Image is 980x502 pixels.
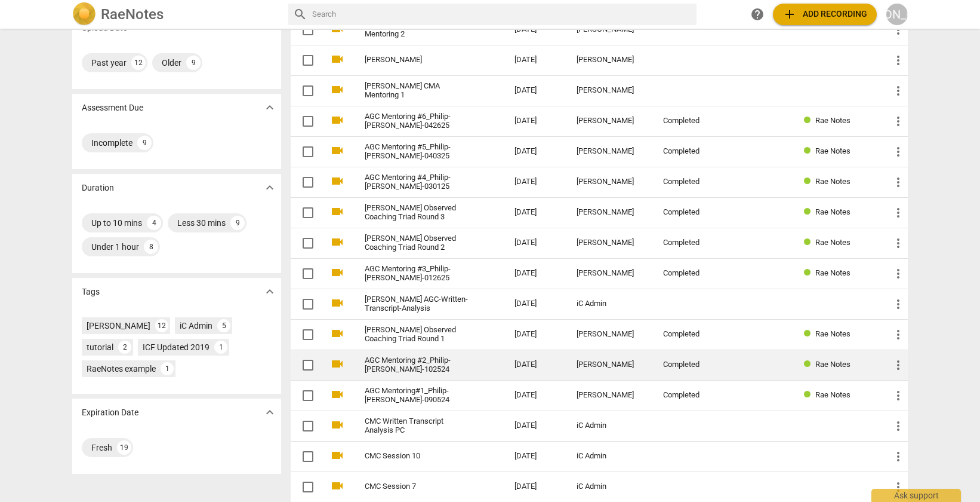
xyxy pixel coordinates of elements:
[330,235,344,249] span: videocam
[663,360,720,369] div: Completed
[330,387,344,402] span: videocam
[782,7,797,22] span: add
[577,86,644,95] div: [PERSON_NAME]
[180,320,212,332] div: iC Admin
[312,5,692,24] input: Search
[577,117,644,125] div: [PERSON_NAME]
[804,329,815,338] span: Review status: completed
[365,82,471,100] a: [PERSON_NAME] CMA Mentoring 1
[365,173,471,191] a: AGC Mentoring #4_Philip-[PERSON_NAME]-030125
[815,329,850,338] span: Rae Notes
[261,403,279,421] button: Show more
[891,388,905,403] span: more_vert
[891,175,905,189] span: more_vert
[230,216,245,230] div: 9
[815,116,850,125] span: Rae Notes
[891,84,905,98] span: more_vert
[891,206,905,220] span: more_vert
[886,4,908,25] button: [PERSON_NAME]
[330,265,344,280] span: videocam
[663,330,720,339] div: Completed
[891,53,905,68] span: more_vert
[365,112,471,130] a: AGC Mentoring #6_Philip-[PERSON_NAME]-042625
[577,25,644,34] div: [PERSON_NAME]
[82,102,143,114] p: Assessment Due
[186,56,201,70] div: 9
[365,417,471,435] a: CMC Written Transcript Analysis PC
[161,362,174,375] div: 1
[330,418,344,432] span: videocam
[330,204,344,219] span: videocam
[365,326,471,344] a: [PERSON_NAME] Observed Coaching Triad Round 1
[747,4,768,25] a: Help
[891,480,905,494] span: more_vert
[891,358,905,372] span: more_vert
[263,100,277,115] span: expand_more
[804,146,815,155] span: Review status: completed
[577,482,644,491] div: iC Admin
[505,136,567,167] td: [DATE]
[505,197,567,228] td: [DATE]
[505,106,567,136] td: [DATE]
[214,341,227,354] div: 1
[330,174,344,188] span: videocam
[663,269,720,278] div: Completed
[87,320,150,332] div: [PERSON_NAME]
[891,267,905,281] span: more_vert
[505,411,567,441] td: [DATE]
[330,448,344,463] span: videocam
[263,405,277,420] span: expand_more
[91,442,112,454] div: Fresh
[663,147,720,156] div: Completed
[577,452,644,461] div: iC Admin
[91,241,139,253] div: Under 1 hour
[663,117,720,125] div: Completed
[891,236,905,250] span: more_vert
[577,330,644,339] div: [PERSON_NAME]
[577,177,644,186] div: [PERSON_NAME]
[72,2,279,26] a: LogoRaeNotes
[330,113,344,127] span: videocam
[815,238,850,247] span: Rae Notes
[577,56,644,65] div: [PERSON_NAME]
[91,57,127,69] div: Past year
[804,207,815,216] span: Review status: completed
[261,179,279,197] button: Show more
[263,180,277,195] span: expand_more
[143,341,209,353] div: ICF Updated 2019
[577,238,644,247] div: [PERSON_NAME]
[891,145,905,159] span: more_vert
[663,238,720,247] div: Completed
[804,268,815,277] span: Review status: completed
[261,283,279,301] button: Show more
[577,269,644,278] div: [PERSON_NAME]
[577,147,644,156] div: [PERSON_NAME]
[365,387,471,405] a: AGC Mentoring#1_Philip-[PERSON_NAME]-090524
[663,177,720,186] div: Completed
[505,441,567,472] td: [DATE]
[365,143,471,161] a: AGC Mentoring #5_Philip-[PERSON_NAME]-040325
[804,390,815,399] span: Review status: completed
[365,56,471,65] a: [PERSON_NAME]
[505,472,567,502] td: [DATE]
[137,136,152,150] div: 9
[147,216,161,230] div: 4
[871,489,961,502] div: Ask support
[82,406,138,419] p: Expiration Date
[82,182,114,194] p: Duration
[365,204,471,222] a: [PERSON_NAME] Observed Coaching Triad Round 3
[891,327,905,342] span: more_vert
[365,452,471,461] a: CMC Session 10
[365,21,471,39] a: [PERSON_NAME] CMA Mentoring 2
[891,297,905,311] span: more_vert
[91,137,132,149] div: Incomplete
[577,391,644,400] div: [PERSON_NAME]
[330,357,344,371] span: videocam
[804,116,815,125] span: Review status: completed
[117,440,131,455] div: 19
[82,286,100,298] p: Tags
[330,82,344,97] span: videocam
[505,45,567,75] td: [DATE]
[815,268,850,277] span: Rae Notes
[505,228,567,258] td: [DATE]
